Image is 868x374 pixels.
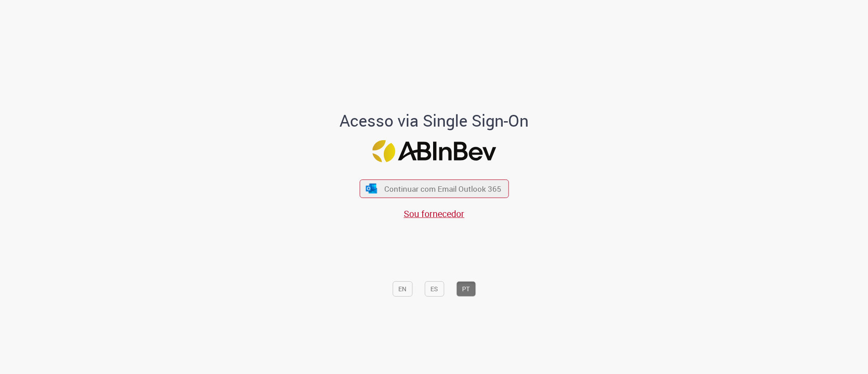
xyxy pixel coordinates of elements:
h1: Acesso via Single Sign-On [309,112,560,130]
span: Continuar com Email Outlook 365 [384,184,501,194]
button: ícone Azure/Microsoft 360 Continuar com Email Outlook 365 [359,180,509,198]
button: ES [425,281,444,297]
button: PT [456,281,476,297]
img: ícone Azure/Microsoft 360 [365,184,378,193]
button: EN [392,281,412,297]
img: Logo ABInBev [372,140,496,162]
a: Sou fornecedor [404,208,464,220]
